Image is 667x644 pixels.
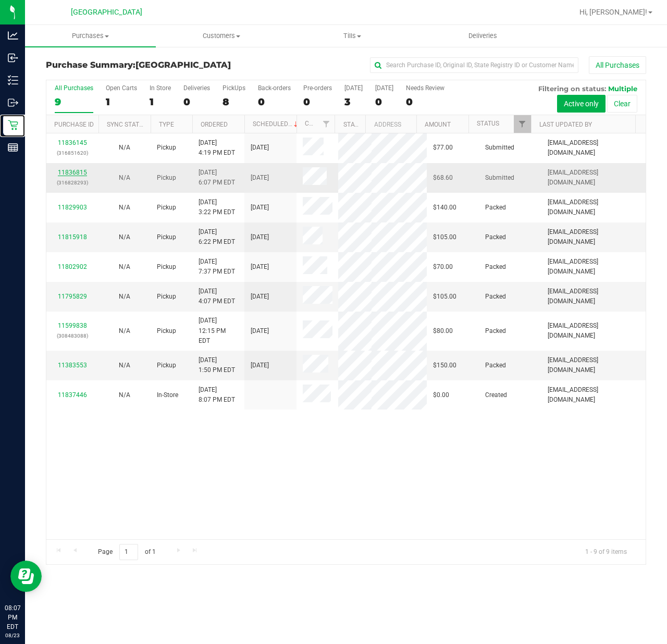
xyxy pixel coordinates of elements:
a: 11795829 [58,293,87,300]
a: Scheduled [253,120,300,128]
span: Pickup [157,361,176,370]
a: 11837446 [58,391,87,399]
span: [GEOGRAPHIC_DATA] [135,60,231,70]
span: Pickup [157,173,176,183]
div: 1 [150,96,171,108]
inline-svg: Retail [8,120,18,130]
h3: Purchase Summary: [46,60,246,70]
a: 11829903 [58,204,87,211]
span: Not Applicable [119,293,130,300]
span: Not Applicable [119,391,130,399]
span: Not Applicable [119,204,130,211]
div: PickUps [223,84,245,92]
div: [DATE] [375,84,393,92]
span: Not Applicable [119,233,130,241]
span: [EMAIL_ADDRESS][DOMAIN_NAME] [548,197,639,217]
div: 8 [223,96,245,108]
span: [DATE] [251,292,269,302]
span: Packed [485,262,506,272]
span: Packed [485,203,506,213]
span: Not Applicable [119,362,130,369]
span: 1 - 9 of 9 items [577,544,635,560]
div: 0 [183,96,210,108]
span: Hi, [PERSON_NAME]! [579,8,647,16]
a: Customer [305,120,337,127]
inline-svg: Outbound [8,97,18,108]
span: Not Applicable [119,263,130,270]
a: Deliveries [417,25,548,47]
span: [DATE] [251,173,269,183]
inline-svg: Inventory [8,75,18,85]
p: (308483088) [53,331,92,341]
div: Pre-orders [303,84,332,92]
span: Pickup [157,262,176,272]
span: [DATE] [251,143,269,153]
a: Status [477,120,499,127]
div: [DATE] [344,84,363,92]
span: Pickup [157,232,176,242]
span: Pickup [157,326,176,336]
span: [DATE] [251,203,269,213]
span: [DATE] 8:07 PM EDT [199,385,235,405]
iframe: Resource center [10,561,42,592]
a: Sync Status [107,121,147,128]
span: [DATE] 4:07 PM EDT [199,287,235,306]
div: All Purchases [55,84,93,92]
a: 11599838 [58,322,87,329]
span: Pickup [157,292,176,302]
span: Not Applicable [119,327,130,335]
inline-svg: Inbound [8,53,18,63]
span: [EMAIL_ADDRESS][DOMAIN_NAME] [548,287,639,306]
span: Deliveries [454,31,511,41]
th: Address [365,115,416,133]
a: 11383553 [58,362,87,369]
span: Customers [156,31,286,41]
button: Active only [557,95,606,113]
div: In Store [150,84,171,92]
span: [DATE] 1:50 PM EDT [199,355,235,375]
button: N/A [119,232,130,242]
span: [DATE] 4:19 PM EDT [199,138,235,158]
a: 11815918 [58,233,87,241]
div: Needs Review [406,84,444,92]
span: $105.00 [433,232,456,242]
div: Open Carts [106,84,137,92]
button: N/A [119,390,130,400]
p: 08:07 PM EDT [5,603,20,631]
span: $70.00 [433,262,453,272]
p: (316851620) [53,148,92,158]
span: Packed [485,232,506,242]
button: N/A [119,143,130,153]
span: [EMAIL_ADDRESS][DOMAIN_NAME] [548,385,639,405]
a: Tills [287,25,417,47]
span: Multiple [608,84,637,93]
button: N/A [119,361,130,370]
div: 0 [406,96,444,108]
span: Page of 1 [89,544,164,560]
div: 0 [375,96,393,108]
span: Pickup [157,203,176,213]
span: $140.00 [433,203,456,213]
span: Packed [485,326,506,336]
span: In-Store [157,390,178,400]
span: [DATE] 12:15 PM EDT [199,316,238,346]
a: Filter [317,115,335,133]
button: N/A [119,292,130,302]
span: $68.60 [433,173,453,183]
span: [DATE] [251,232,269,242]
a: Type [159,121,174,128]
inline-svg: Reports [8,142,18,153]
inline-svg: Analytics [8,30,18,41]
span: [DATE] 6:07 PM EDT [199,168,235,188]
p: 08/23 [5,631,20,639]
span: Not Applicable [119,144,130,151]
button: N/A [119,173,130,183]
span: Tills [287,31,417,41]
span: $80.00 [433,326,453,336]
a: 11836145 [58,139,87,146]
div: 3 [344,96,363,108]
span: Not Applicable [119,174,130,181]
span: [GEOGRAPHIC_DATA] [71,8,142,17]
button: Clear [607,95,637,113]
button: N/A [119,326,130,336]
